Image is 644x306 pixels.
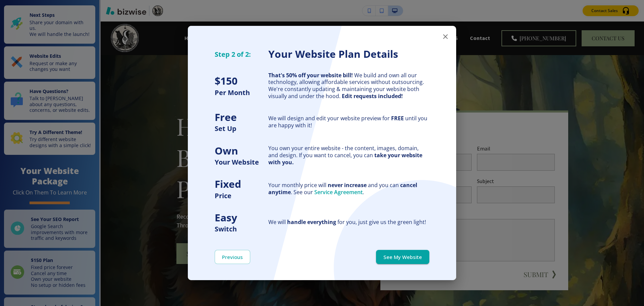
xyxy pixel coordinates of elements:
h5: Your Website [215,158,268,167]
button: Previous [215,250,250,264]
strong: Easy [215,211,237,224]
iframe: Intercom live chat [621,283,637,299]
strong: $ 150 [215,74,237,88]
strong: Own [215,144,238,158]
strong: That's 50% off your website bill! [268,72,353,79]
h5: Switch [215,224,268,233]
strong: never increase [328,181,367,189]
h5: Step 2 of 2: [215,50,268,59]
h3: Your Website Plan Details [268,47,429,61]
h5: Per Month [215,88,268,97]
strong: handle everything [287,218,336,226]
strong: cancel anytime [268,181,417,196]
div: We will design and edit your website preview for until you are happy with it! [268,115,429,129]
strong: Free [215,110,237,124]
strong: take your website with you. [268,151,422,166]
strong: Edit requests included! [342,92,403,100]
button: See My Website [376,250,429,264]
h5: Set Up [215,124,268,133]
h5: Price [215,191,268,200]
div: We build and own all our technology, allowing affordable services without outsourcing. We're cons... [268,72,429,100]
div: We will for you, just give us the green light! [268,219,429,226]
div: Your monthly price will and you can . See our . [268,182,429,196]
strong: Fixed [215,177,241,191]
strong: FREE [391,115,404,122]
a: Service Agreement [314,188,363,196]
div: You own your entire website - the content, images, domain, and design. If you want to cancel, you... [268,145,429,166]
